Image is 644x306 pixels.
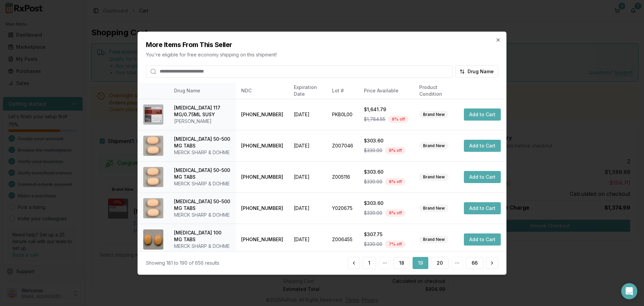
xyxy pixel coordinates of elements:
span: $330.00 [364,241,382,248]
div: Brand New [419,205,448,212]
th: Product Condition [414,83,459,99]
td: [DATE] [288,161,327,192]
span: $330.00 [364,178,382,185]
div: MERCK SHARP & DOHME [174,149,230,156]
div: 8 % off [385,209,406,217]
button: Add to Cart [464,171,501,183]
span: Drug Name [468,68,494,75]
div: Brand New [419,111,448,118]
div: $307.75 [364,231,409,238]
h2: More Items From This Seller [146,40,498,49]
td: [PHONE_NUMBER] [236,192,288,224]
button: Add to Cart [464,233,501,246]
div: [MEDICAL_DATA] 100 MG TABS [174,229,230,243]
img: Invega Sustenna 117 MG/0.75ML SUSY [143,104,163,125]
td: Y020675 [327,192,359,224]
td: [PHONE_NUMBER] [236,99,288,130]
div: $303.60 [364,169,409,175]
td: [PHONE_NUMBER] [236,161,288,192]
div: $1,641.79 [364,106,409,113]
td: [DATE] [288,192,327,224]
div: [MEDICAL_DATA] 50-500 MG TABS [174,198,230,212]
button: Add to Cart [464,140,501,152]
div: MERCK SHARP & DOHME [174,243,230,250]
span: $1,784.55 [364,116,385,123]
button: Add to Cart [464,202,501,214]
button: 20 [431,257,448,269]
button: 1 [363,257,376,269]
td: [DATE] [288,224,327,255]
div: 8 % off [388,116,409,123]
div: Brand New [419,142,448,149]
p: You're eligible for free economy shipping on this shipment! [146,51,498,58]
img: Janumet 50-500 MG TABS [143,198,163,218]
th: Lot # [327,83,359,99]
div: Brand New [419,173,448,181]
td: [PHONE_NUMBER] [236,130,288,161]
div: $303.60 [364,200,409,207]
th: Drug Name [169,83,236,99]
button: Add to Cart [464,108,501,121]
div: $303.60 [364,137,409,144]
span: $330.00 [364,147,382,154]
img: Janumet 50-500 MG TABS [143,167,163,187]
div: Brand New [419,236,448,243]
div: [MEDICAL_DATA] 50-500 MG TABS [174,136,230,149]
button: 19 [413,257,428,269]
td: PKB0L00 [327,99,359,130]
div: [PERSON_NAME] [174,118,230,125]
td: [DATE] [288,130,327,161]
td: [PHONE_NUMBER] [236,224,288,255]
button: 18 [393,257,410,269]
button: Drug Name [455,65,498,77]
td: Z006455 [327,224,359,255]
div: MERCK SHARP & DOHME [174,180,230,187]
td: Z007046 [327,130,359,161]
td: Z005116 [327,161,359,192]
button: 66 [466,257,483,269]
div: 7 % off [385,241,406,248]
th: NDC [236,83,288,99]
div: [MEDICAL_DATA] 117 MG/0.75ML SUSY [174,104,230,118]
div: 8 % off [385,178,406,185]
span: $330.00 [364,210,382,216]
th: Expiration Date [288,83,327,99]
img: Janumet 50-500 MG TABS [143,136,163,156]
div: 8 % off [385,147,406,154]
th: Price Available [359,83,414,99]
td: [DATE] [288,99,327,130]
div: MERCK SHARP & DOHME [174,212,230,218]
div: Showing 181 to 190 of 656 results [146,260,219,266]
img: Januvia 100 MG TABS [143,229,163,250]
div: [MEDICAL_DATA] 50-500 MG TABS [174,167,230,180]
